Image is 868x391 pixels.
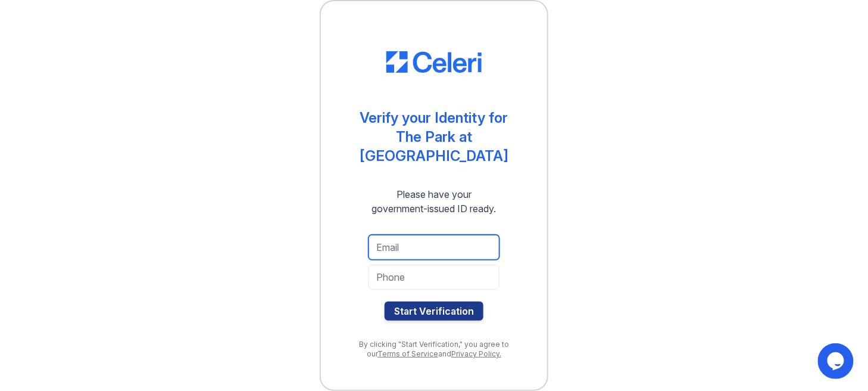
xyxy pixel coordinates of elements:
[451,349,501,358] a: Privacy Policy.
[369,235,499,260] input: Email
[345,108,523,166] div: Verify your Identity for The Park at [GEOGRAPHIC_DATA]
[385,302,483,321] button: Start Verification
[377,349,438,358] a: Terms of Service
[386,51,482,73] img: CE_Logo_Blue-a8612792a0a2168367f1c8372b55b34899dd931a85d93a1a3d3e32e68fde9ad4.png
[369,265,499,290] input: Phone
[351,187,518,216] div: Please have your government-issued ID ready.
[818,343,856,379] iframe: chat widget
[345,340,523,359] div: By clicking "Start Verification," you agree to our and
